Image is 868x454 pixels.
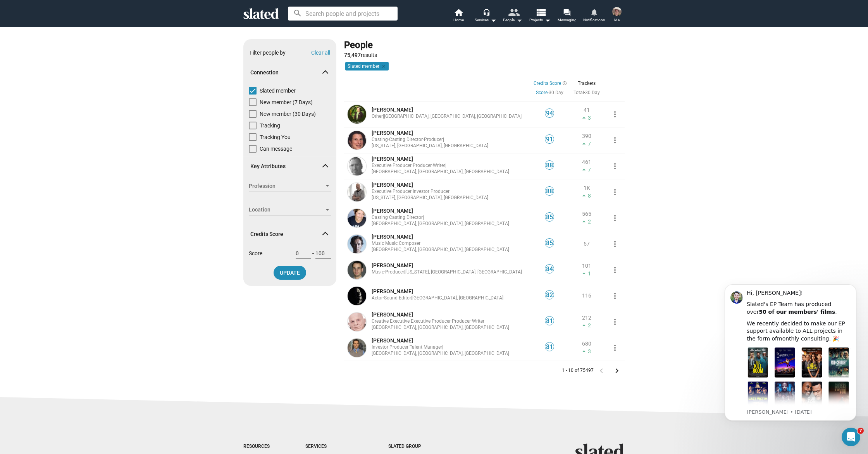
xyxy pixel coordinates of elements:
[545,343,554,351] span: 81
[348,183,366,201] img: John R...
[453,15,464,25] span: Home
[344,39,377,52] div: People
[443,137,444,142] span: |
[445,163,446,168] span: |
[372,337,529,357] a: [PERSON_NAME]Investor·Producer·Talent Manager|[GEOGRAPHIC_DATA], [GEOGRAPHIC_DATA], [GEOGRAPHIC_D...
[372,181,529,201] a: [PERSON_NAME]Executive Producer·Investor·Producer|[US_STATE], [GEOGRAPHIC_DATA], [GEOGRAPHIC_DATA]
[582,315,591,321] span: 212
[582,263,591,269] span: 101
[545,268,554,275] a: 84
[346,233,368,255] a: Volker Bertelmann
[372,208,413,214] span: [PERSON_NAME]
[475,15,496,25] div: Services
[452,318,472,324] span: Producer ·
[842,428,860,446] iframe: Intercom live chat
[249,206,324,214] span: Location
[348,339,366,357] img: Eric W...
[260,122,280,129] span: Tracking
[526,8,553,25] button: Projects
[372,182,413,188] span: [PERSON_NAME]
[545,162,554,169] span: 88
[535,7,546,18] mat-icon: view_list
[561,81,566,86] mat-icon: info_outline
[348,157,366,175] img: Vince Gerardis
[250,230,323,238] span: Credits Score
[610,239,620,249] mat-icon: more_vert
[536,90,548,95] a: Score
[597,366,606,375] mat-icon: keyboard_arrow_left
[580,218,588,225] mat-icon: arrow_drop_up
[372,169,509,174] span: [GEOGRAPHIC_DATA], [GEOGRAPHIC_DATA], [GEOGRAPHIC_DATA]
[570,107,603,122] a: 413
[243,87,336,156] div: Connection
[545,291,554,299] span: 82
[424,137,443,142] span: Producer
[384,113,522,119] span: [GEOGRAPHIC_DATA], [GEOGRAPHIC_DATA], [GEOGRAPHIC_DATA]
[249,182,324,190] span: Profession
[346,155,368,177] a: Vince Gerardis
[499,8,526,25] button: People
[570,263,603,277] a: 1011
[563,9,570,16] mat-icon: forum
[582,159,591,165] span: 461
[580,347,588,355] mat-icon: arrow_drop_up
[545,242,554,249] a: 85
[413,163,433,168] span: Producer ·
[372,295,384,301] span: Actor ·
[610,136,620,145] mat-icon: more_vert
[610,343,620,353] mat-icon: more_vert
[372,262,413,268] span: [PERSON_NAME]
[580,322,588,329] mat-icon: arrow_drop_up
[570,185,603,199] a: 1K8
[379,63,386,70] mat-icon: clear
[614,15,620,25] span: Me
[411,295,412,301] span: |
[545,265,554,273] span: 84
[558,15,577,25] span: Messaging
[260,98,313,106] span: New member (7 Days)
[372,234,413,240] span: [PERSON_NAME]
[549,90,563,95] a: 30 Day
[582,292,591,299] span: 116
[250,49,286,57] div: Filter people by
[610,110,620,119] mat-icon: more_vert
[545,191,554,197] a: 88
[372,215,389,220] span: Casting ·
[311,50,330,56] button: Clear all
[584,241,590,247] span: 57
[346,129,368,151] a: Alexa L. Fogel
[372,155,529,175] a: [PERSON_NAME]Executive Producer·Producer·Writer|[GEOGRAPHIC_DATA], [GEOGRAPHIC_DATA], [GEOGRAPHIC...
[388,444,441,450] div: Slated Group
[389,215,423,220] span: Casting Director
[344,52,361,58] strong: 75,497
[260,87,296,95] span: Slated member
[260,145,292,153] span: Can message
[243,181,336,222] div: Key Attributes
[346,337,368,359] a: Eric W...
[372,143,488,148] span: [US_STATE], [GEOGRAPHIC_DATA], [GEOGRAPHIC_DATA]
[449,189,451,194] span: |
[583,15,605,25] span: Notifications
[545,213,554,221] span: 85
[580,8,608,25] a: Notifications
[534,81,561,86] span: Credits Score
[573,90,584,95] a: Total
[545,136,554,143] span: 91
[346,207,368,229] a: Meagan Lewis
[372,247,509,252] span: [GEOGRAPHIC_DATA], [GEOGRAPHIC_DATA], [GEOGRAPHIC_DATA]
[389,344,410,350] span: Producer ·
[372,106,522,120] a: [PERSON_NAME]Other|[GEOGRAPHIC_DATA], [GEOGRAPHIC_DATA], [GEOGRAPHIC_DATA]
[545,346,554,353] a: 81
[372,207,529,227] a: [PERSON_NAME]Casting·Casting Director|[GEOGRAPHIC_DATA], [GEOGRAPHIC_DATA], [GEOGRAPHIC_DATA]
[346,103,368,125] a: Christopher Cibelli
[372,195,488,200] span: [US_STATE], [GEOGRAPHIC_DATA], [GEOGRAPHIC_DATA]
[454,8,463,17] mat-icon: home
[348,209,366,227] img: Meagan Lewis
[250,69,323,76] span: Connection
[243,154,336,179] mat-expansion-panel-header: Key Attributes
[346,285,368,307] a: JAMES MATHER
[413,189,431,194] span: Investor ·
